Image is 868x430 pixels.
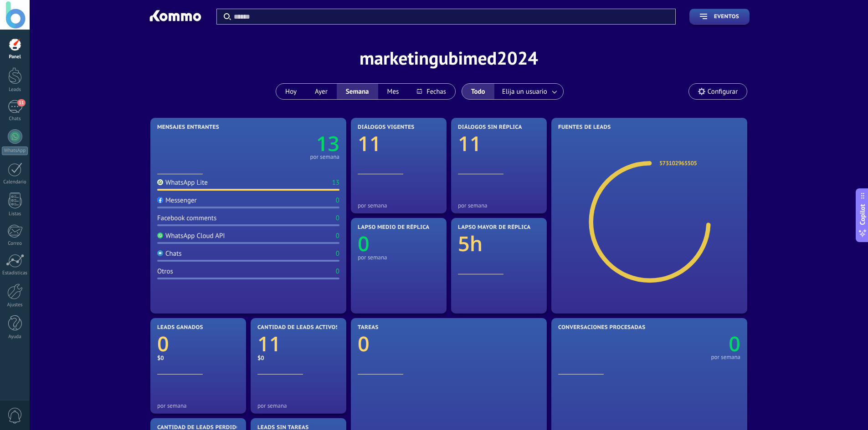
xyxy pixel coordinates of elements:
[157,330,169,358] text: 0
[408,84,455,99] button: Fechas
[257,330,281,358] text: 11
[2,241,28,247] div: Correo
[336,267,339,276] div: 0
[157,324,203,331] span: Leads ganados
[458,130,481,157] text: 11
[157,178,208,187] div: WhatsApp Lite
[157,330,239,358] a: 0
[337,84,378,99] button: Semana
[2,147,28,155] div: WhatsApp
[157,267,173,276] div: Otros
[2,334,28,340] div: Ayuda
[714,14,739,20] span: Eventos
[157,124,219,131] span: Mensajes entrantes
[358,202,440,209] div: por semana
[711,355,740,359] div: por semana
[306,84,337,99] button: Ayer
[2,116,28,122] div: Chats
[157,179,163,185] img: WhatsApp Lite
[649,330,740,358] a: 0
[257,354,339,362] div: $0
[336,214,339,223] div: 0
[358,124,415,131] span: Diálogos vigentes
[2,87,28,93] div: Leads
[316,130,339,157] text: 13
[336,249,339,258] div: 0
[2,302,28,308] div: Ajustes
[458,230,540,258] a: 5h
[257,402,339,409] div: por semana
[358,130,381,157] text: 11
[458,202,540,209] div: por semana
[558,124,611,131] span: Fuentes de leads
[157,402,239,409] div: por semana
[157,354,239,362] div: $0
[336,196,339,205] div: 0
[157,197,163,203] img: Messenger
[729,330,740,358] text: 0
[276,84,306,99] button: Hoy
[500,86,549,98] span: Elija un usuario
[659,159,697,167] a: 573102965505
[358,330,540,358] a: 0
[2,270,28,276] div: Estadísticas
[310,155,339,159] div: por semana
[157,233,163,238] img: WhatsApp Cloud API
[157,214,216,223] div: Facebook comments
[558,324,645,331] span: Conversaciones procesadas
[462,84,494,99] button: Todo
[494,84,563,99] button: Elija un usuario
[378,84,408,99] button: Mes
[17,99,25,106] span: 11
[458,224,530,231] span: Lapso mayor de réplica
[157,249,182,258] div: Chats
[157,250,163,256] img: Chats
[858,204,867,225] span: Copilot
[2,179,28,185] div: Calendario
[358,324,379,331] span: Tareas
[336,232,339,240] div: 0
[332,178,339,187] div: 13
[358,230,370,258] text: 0
[358,224,430,231] span: Lapso medio de réplica
[358,254,440,261] div: por semana
[708,88,738,96] span: Configurar
[257,330,339,358] a: 11
[358,330,370,358] text: 0
[2,54,28,60] div: Panel
[157,196,197,205] div: Messenger
[157,232,225,240] div: WhatsApp Cloud API
[458,124,522,131] span: Diálogos sin réplica
[2,211,28,217] div: Listas
[689,9,750,25] button: Eventos
[257,324,339,331] span: Cantidad de leads activos
[248,130,339,157] a: 13
[458,230,483,258] text: 5h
